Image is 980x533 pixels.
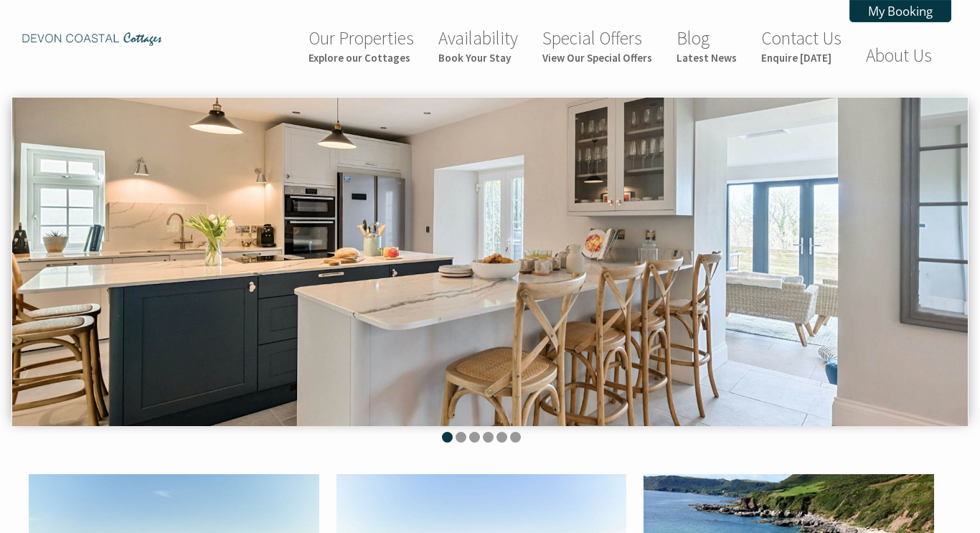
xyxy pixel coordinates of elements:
a: Our PropertiesExplore our Cottages [308,27,414,65]
small: Latest News [677,51,737,65]
a: BlogLatest News [677,27,737,65]
img: Devon Coastal Cottages [20,32,164,46]
small: Enquire [DATE] [761,51,842,65]
small: View Our Special Offers [542,51,652,65]
a: Contact UsEnquire [DATE] [761,27,842,65]
a: Special OffersView Our Special Offers [542,27,652,65]
a: AvailabilityBook Your Stay [438,27,518,65]
small: Book Your Stay [438,51,518,65]
a: About Us [866,44,932,67]
small: Explore our Cottages [308,51,414,65]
